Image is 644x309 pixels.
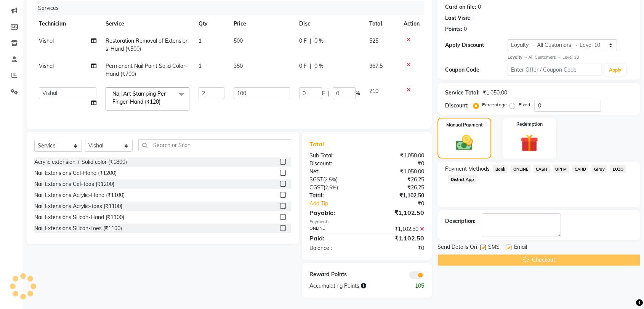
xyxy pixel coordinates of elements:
[34,169,117,177] div: Nail Extensions Gel-Hand (₹1200)
[106,37,189,52] span: Restoration Removal of Extensions-Hand (₹500)
[367,244,430,252] div: ₹0
[514,243,527,253] span: Email
[367,234,430,243] div: ₹1,102.50
[377,200,430,208] div: ₹0
[34,15,101,32] th: Technician
[356,90,360,98] span: %
[445,102,469,110] div: Discount:
[39,37,54,44] span: Vishal
[325,184,336,191] span: 2.5%
[488,243,500,253] span: SMS
[304,184,367,192] div: ( )
[304,225,367,233] div: ONLINE
[34,180,114,188] div: Nail Extensions Gel-Toes (₹1200)
[367,208,430,217] div: ₹1,102.50
[365,15,399,32] th: Total
[437,243,477,253] span: Send Details On
[322,90,325,98] span: F
[367,160,430,168] div: ₹0
[304,208,367,217] div: Payable:
[304,168,367,176] div: Net:
[34,224,122,232] div: Nail Extensions Silicon-Toes (₹1100)
[234,37,243,44] span: 500
[369,37,378,44] span: 525
[511,165,530,173] span: ONLINE
[448,175,476,184] span: District App
[194,15,229,32] th: Qty
[367,225,430,233] div: ₹1,102.50
[304,176,367,184] div: ( )
[309,219,424,225] div: Payments
[493,165,508,173] span: Bank
[35,1,430,15] div: Services
[508,54,633,61] div: All Customers → Level 10
[478,3,481,11] div: 0
[367,176,430,184] div: ₹26.25
[138,139,291,151] input: Search or Scan
[445,25,462,33] div: Points:
[299,37,307,45] span: 0 F
[610,165,626,173] span: LUZO
[508,54,528,60] strong: Loyalty →
[445,89,480,97] div: Service Total:
[39,62,54,69] span: Vishal
[398,282,430,290] div: 105
[34,158,127,166] div: Acrylic extension + Solid color (₹1800)
[399,15,424,32] th: Action
[309,140,327,148] span: Total
[160,98,164,105] a: x
[304,200,377,208] a: Add Tip
[304,234,367,243] div: Paid:
[445,165,490,173] span: Payment Methods
[572,165,588,173] span: CARD
[445,14,471,22] div: Last Visit:
[472,14,474,22] div: -
[591,165,607,173] span: GPay
[445,66,508,74] div: Coupon Code
[309,176,323,183] span: SGST
[304,152,367,160] div: Sub Total:
[483,89,507,97] div: ₹1,050.00
[445,217,476,225] div: Description:
[314,62,324,70] span: 0 %
[101,15,194,32] th: Service
[304,244,367,252] div: Balance :
[304,282,399,290] div: Accumulating Points
[464,25,467,33] div: 0
[304,160,367,168] div: Discount:
[34,202,122,210] div: Nail Extensions Acrylic-Toes (₹1100)
[314,37,324,45] span: 0 %
[482,101,506,108] label: Percentage
[533,165,550,173] span: CASH
[310,37,311,45] span: |
[367,152,430,160] div: ₹1,050.00
[367,168,430,176] div: ₹1,050.00
[369,88,378,94] span: 210
[234,62,243,69] span: 350
[445,3,476,11] div: Card on file:
[445,41,508,49] div: Apply Discount
[199,62,202,69] span: 1
[508,64,601,75] input: Enter Offer / Coupon Code
[304,271,367,279] div: Reward Points
[369,62,383,69] span: 367.5
[199,37,202,44] span: 1
[304,192,367,200] div: Total:
[518,101,530,108] label: Fixed
[446,122,483,128] label: Manual Payment
[34,191,125,199] div: Nail Extensions Acrylic-Hand (₹1100)
[515,132,543,154] img: _gift.svg
[309,184,324,191] span: CGST
[310,62,311,70] span: |
[299,62,307,70] span: 0 F
[229,15,295,32] th: Price
[516,121,542,128] label: Redemption
[34,213,124,221] div: Nail Extensions Silicon-Hand (₹1100)
[112,90,166,105] span: Nail Art Stamping Per Finger-Hand (₹120)
[553,165,569,173] span: UPI M
[325,176,336,183] span: 2.5%
[450,133,478,152] img: _cash.svg
[106,62,187,77] span: Permanent Nail Paint Solid Color-Hand (₹700)
[328,90,330,98] span: |
[295,15,365,32] th: Disc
